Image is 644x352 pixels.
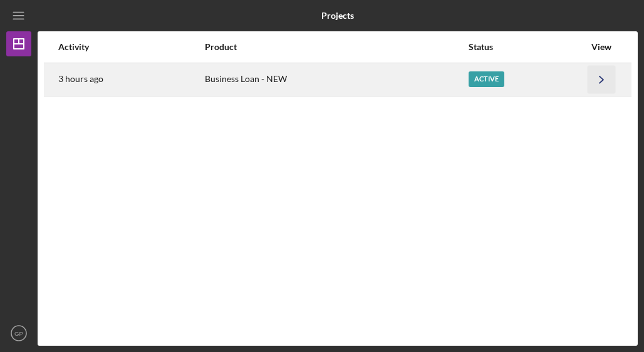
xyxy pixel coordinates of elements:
div: Business Loan - NEW [205,64,467,95]
button: GP [6,321,31,346]
time: 2025-10-07 16:24 [58,74,103,84]
text: GP [14,330,23,337]
b: Projects [321,11,354,21]
div: View [586,42,617,52]
div: Active [469,71,504,87]
div: Activity [58,42,204,52]
div: Product [205,42,467,52]
div: Status [469,42,584,52]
